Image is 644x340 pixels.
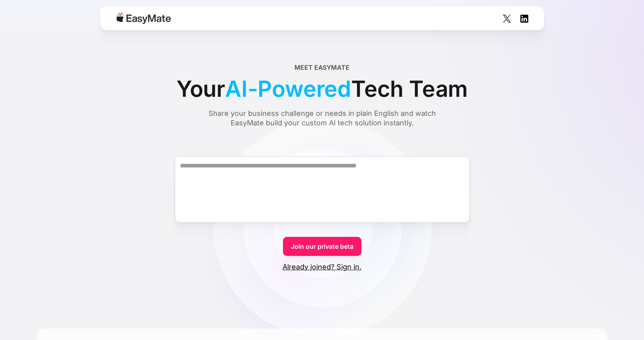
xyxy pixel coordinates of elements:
[116,13,171,24] img: Easymate logo
[225,72,351,106] span: AI-Powered
[503,15,511,23] img: Social Icon
[520,15,528,23] img: Social Icon
[283,262,361,272] a: Already joined? Sign in.
[176,72,468,106] div: Your
[351,72,468,106] span: Tech Team
[193,109,451,128] div: Share your business challenge or needs in plain English and watch EasyMate build your custom AI t...
[294,63,350,72] div: Meet EasyMate
[283,237,361,256] a: Join our private beta
[37,142,608,272] form: Form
